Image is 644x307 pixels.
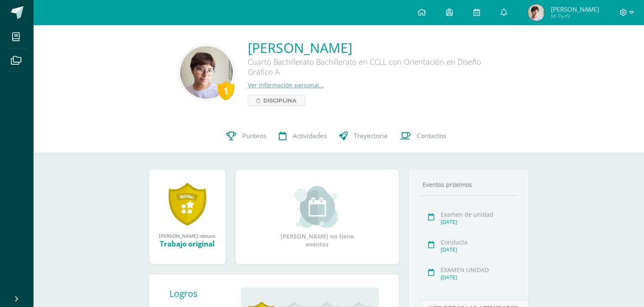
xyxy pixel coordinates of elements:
div: Cuarto Bachillerato Bachillerato en CCLL con Orientación en Diseño Gráfico A [248,57,499,81]
span: [PERSON_NAME] [551,5,599,13]
div: [PERSON_NAME] no tiene eventos [275,186,359,248]
div: [PERSON_NAME] obtuvo [158,232,217,239]
a: Contactos [394,119,452,153]
div: Trabajo original [158,239,217,249]
div: Logros [169,288,235,299]
span: Trayectoria [354,131,387,140]
span: Actividades [293,131,327,140]
span: Disciplina [263,95,296,105]
div: EXAMEN UNIDAD [441,266,516,274]
a: Actividades [273,119,333,153]
a: [PERSON_NAME] [248,39,499,57]
img: event_small.png [294,186,340,228]
a: Trayectoria [333,119,394,153]
img: 8dbe78c588fc18eac20924e492a28903.png [528,4,545,21]
span: Punteos [242,131,266,140]
a: Ver información personal... [248,81,324,89]
span: Mi Perfil [551,13,599,20]
a: Disciplina [248,95,305,106]
div: Conducta [441,238,516,246]
img: 19a678955657b2208b3f5faf9b141a8c.png [180,46,233,99]
a: Punteos [220,119,273,153]
div: Eventos próximos [419,181,518,189]
div: [DATE] [441,274,516,281]
div: [DATE] [441,246,516,253]
span: Contactos [417,131,446,140]
div: [DATE] [441,218,516,226]
div: 1 [218,81,234,100]
div: Examen de unidad [441,210,516,218]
